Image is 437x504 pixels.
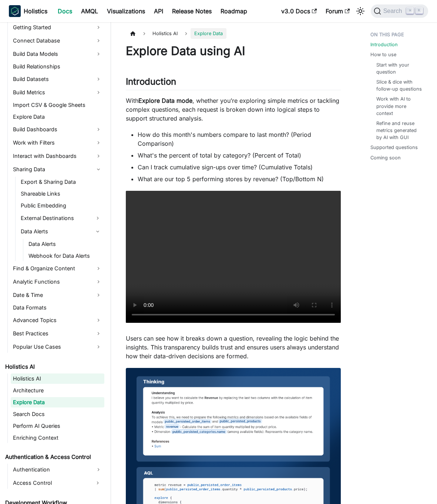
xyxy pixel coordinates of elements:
[11,341,104,353] a: Popular Use Cases
[11,150,104,162] a: Interact with Dashboards
[11,302,104,313] a: Data Formats
[91,212,104,224] button: Expand sidebar category 'External Destinations'
[376,78,422,92] a: Slice & dice with follow-up questions
[370,51,396,58] a: How to use
[11,289,104,301] a: Date & Time
[26,239,104,249] a: Data Alerts
[406,7,414,14] kbd: ⌘
[9,5,47,17] a: HolisticsHolistics
[11,35,104,47] a: Connect Database
[11,328,104,339] a: Best Practices
[381,8,407,14] span: Search
[371,4,428,18] button: Search (Command+K)
[26,251,104,261] a: Webhook for Data Alerts
[370,154,401,161] a: Coming soon
[91,477,104,489] button: Expand sidebar category 'Access Control'
[376,61,422,75] a: Start with your question
[126,76,341,90] h2: Introduction
[354,5,366,17] button: Switch between dark and light mode (currently light mode)
[11,21,104,33] a: Getting Started
[24,7,47,16] b: Holistics
[11,87,104,98] a: Build Metrics
[277,5,321,17] a: v3.0 Docs
[126,44,341,58] h1: Explore Data using AI
[11,137,104,149] a: Work with Filters
[77,5,102,17] a: AMQL
[138,163,341,172] li: Can I track cumulative sign-ups over time? (Cumulative Totals)
[416,7,423,14] kbd: K
[11,163,104,175] a: Sharing Data
[19,212,91,224] a: External Destinations
[3,362,104,372] a: Holistics AI
[9,5,21,17] img: Holistics
[11,48,104,60] a: Build Data Models
[11,263,104,274] a: Find & Organize Content
[370,41,398,48] a: Introduction
[191,28,226,39] span: Explore Data
[370,144,418,151] a: Supported questions
[3,452,104,462] a: Authentication & Access Control
[11,433,104,443] a: Enriching Context
[376,120,422,141] a: Refine and reuse metrics generated by AI with GUI
[11,100,104,110] a: Import CSV & Google Sheets
[11,373,104,384] a: Holistics AI
[126,334,341,361] p: Users can see how it breaks down a question, revealing the logic behind the insights. This transp...
[11,409,104,419] a: Search Docs
[149,5,168,17] a: API
[102,5,149,17] a: Visualizations
[126,191,341,323] video: Your browser does not support embedding video, but you can .
[11,61,104,72] a: Build Relationships
[53,5,77,17] a: Docs
[138,130,341,148] li: How do this month's numbers compare to last month? (Period Comparison)
[19,177,104,187] a: Export & Sharing Data
[126,96,341,123] p: With , whether you’re exploring simple metrics or tackling complex questions, each request is bro...
[11,124,104,135] a: Build Dashboards
[138,97,192,104] strong: Explore Data mode
[11,314,104,326] a: Advanced Topics
[138,175,341,183] li: What are our top 5 performing stores by revenue? (Top/Bottom N)
[126,28,140,39] a: Home page
[11,464,104,476] a: Authentication
[168,5,216,17] a: Release Notes
[91,226,104,237] button: Collapse sidebar category 'Data Alerts'
[19,189,104,199] a: Shareable Links
[11,276,104,288] a: Analytic Functions
[321,5,354,17] a: Forum
[11,385,104,396] a: Architecture
[376,95,422,117] a: Work with AI to provide more context
[11,477,91,489] a: Access Control
[11,73,104,85] a: Build Datasets
[11,112,104,122] a: Explore Data
[19,200,104,211] a: Public Embedding
[138,151,341,160] li: What's the percent of total by category? (Percent of Total)
[216,5,252,17] a: Roadmap
[126,28,341,39] nav: Breadcrumbs
[149,28,181,39] span: Holistics AI
[11,397,104,407] a: Explore Data
[11,421,104,431] a: Perform AI Queries
[19,226,91,237] a: Data Alerts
